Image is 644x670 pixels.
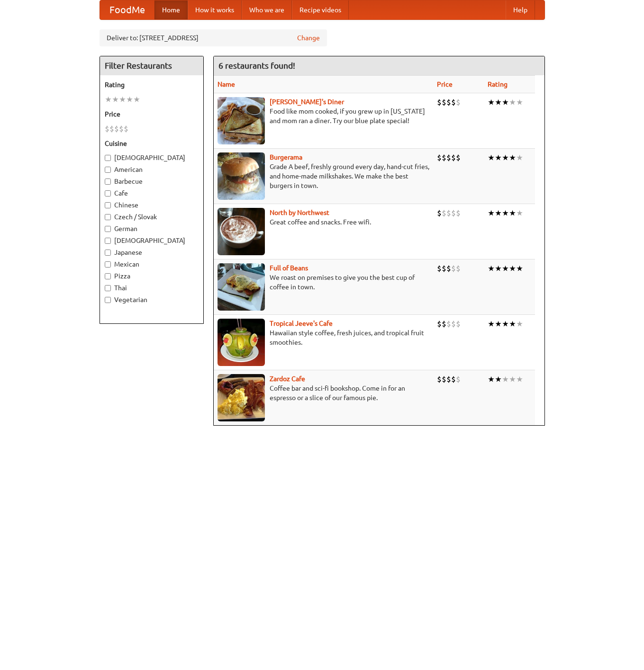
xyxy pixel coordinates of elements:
[270,320,333,327] b: Tropical Jeeve's Cafe
[105,177,199,186] label: Barbecue
[105,167,111,173] input: American
[509,152,516,163] li: ★
[105,248,199,257] label: Japanese
[105,259,199,269] label: Mexican
[154,0,188,19] a: Home
[442,152,446,163] li: $
[456,263,461,274] li: $
[105,238,111,244] input: [DEMOGRAPHIC_DATA]
[516,152,523,163] li: ★
[270,209,329,216] a: North by Northwest
[105,212,199,222] label: Czech / Slovak
[218,61,295,70] ng-pluralize: 6 restaurants found!
[437,319,442,329] li: $
[105,236,199,245] label: [DEMOGRAPHIC_DATA]
[105,165,199,174] label: American
[456,208,461,218] li: $
[218,374,265,421] img: zardoz.jpg
[105,188,199,198] label: Cafe
[495,263,502,274] li: ★
[292,0,349,19] a: Recipe videos
[105,285,111,291] input: Thai
[516,263,523,274] li: ★
[105,94,112,105] li: ★
[451,152,456,163] li: $
[495,152,502,163] li: ★
[105,155,111,161] input: [DEMOGRAPHIC_DATA]
[506,0,535,19] a: Help
[437,374,442,384] li: $
[509,97,516,107] li: ★
[446,374,451,384] li: $
[218,384,429,402] p: Coffee bar and sci-fi bookshop. Come in for an espresso or a slice of our famous pie.
[495,374,502,384] li: ★
[105,261,111,268] input: Mexican
[114,124,119,134] li: $
[437,152,442,163] li: $
[495,97,502,107] li: ★
[456,374,461,384] li: $
[451,263,456,274] li: $
[119,124,124,134] li: $
[488,80,508,88] a: Rating
[270,153,302,161] a: Burgerama
[502,152,509,163] li: ★
[218,80,235,88] a: Name
[109,124,114,134] li: $
[218,319,265,366] img: jeeves.jpg
[437,80,453,88] a: Price
[270,264,308,272] a: Full of Beans
[100,29,327,46] div: Deliver to: [STREET_ADDRESS]
[218,273,429,292] p: We roast on premises to give you the best cup of coffee in town.
[488,208,495,218] li: ★
[509,208,516,218] li: ★
[112,94,119,105] li: ★
[119,94,126,105] li: ★
[502,208,509,218] li: ★
[105,109,199,119] h5: Price
[495,319,502,329] li: ★
[105,202,111,208] input: Chinese
[133,94,140,105] li: ★
[446,263,451,274] li: $
[105,139,199,148] h5: Cuisine
[446,97,451,107] li: $
[451,97,456,107] li: $
[105,226,111,232] input: German
[105,250,111,256] input: Japanese
[218,217,429,227] p: Great coffee and snacks. Free wifi.
[105,295,199,304] label: Vegetarian
[188,0,242,19] a: How it works
[456,319,461,329] li: $
[446,152,451,163] li: $
[437,208,442,218] li: $
[446,208,451,218] li: $
[270,98,344,106] b: [PERSON_NAME]'s Diner
[124,124,128,134] li: $
[488,152,495,163] li: ★
[488,97,495,107] li: ★
[509,263,516,274] li: ★
[218,152,265,200] img: burgerama.jpg
[509,319,516,329] li: ★
[218,97,265,144] img: sallys.jpg
[105,297,111,303] input: Vegetarian
[105,124,109,134] li: $
[242,0,292,19] a: Who we are
[516,319,523,329] li: ★
[126,94,133,105] li: ★
[446,319,451,329] li: $
[105,190,111,197] input: Cafe
[442,208,446,218] li: $
[516,374,523,384] li: ★
[105,224,199,233] label: German
[218,263,265,311] img: beans.jpg
[437,263,442,274] li: $
[218,162,429,190] p: Grade A beef, freshly ground every day, hand-cut fries, and home-made milkshakes. We make the bes...
[495,208,502,218] li: ★
[100,0,154,19] a: FoodMe
[105,214,111,220] input: Czech / Slovak
[105,80,199,89] h5: Rating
